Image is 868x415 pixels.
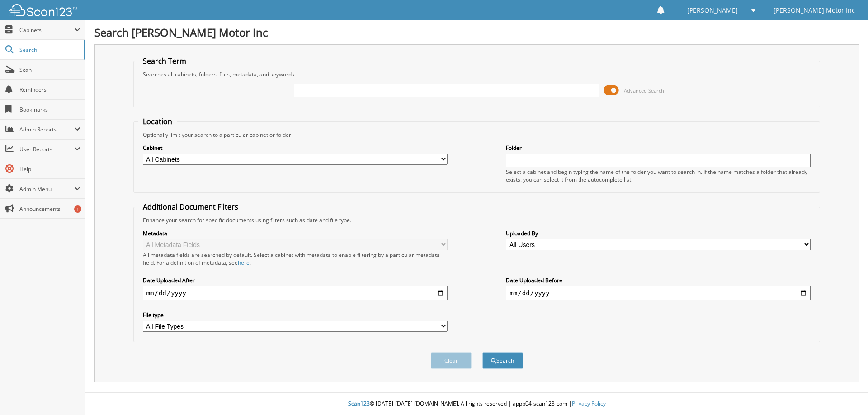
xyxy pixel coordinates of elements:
[19,66,80,74] span: Scan
[19,106,80,113] span: Bookmarks
[19,205,80,213] span: Announcements
[506,229,811,237] label: Uploaded By
[774,8,855,13] span: [PERSON_NAME] Motor Inc
[138,131,816,139] div: Optionally limit your search to a particular cabinet or folder
[19,185,74,193] span: Admin Menu
[572,400,606,407] a: Privacy Policy
[138,202,243,212] legend: Additional Document Filters
[143,144,448,152] label: Cabinet
[19,165,80,173] span: Help
[19,145,74,153] span: User Reports
[143,276,448,284] label: Date Uploaded After
[9,4,77,16] img: scan123-logo-white.svg
[19,86,80,93] span: Reminders
[506,286,811,300] input: end
[138,56,191,66] legend: Search Term
[94,25,859,40] h1: Search [PERSON_NAME] Motor Inc
[19,46,79,54] span: Search
[624,87,664,94] span: Advanced Search
[482,352,523,369] button: Search
[143,311,448,319] label: File type
[143,286,448,300] input: start
[143,251,448,266] div: All metadata fields are searched by default. Select a cabinet with metadata to enable filtering b...
[138,216,816,224] div: Enhance your search for specific documents using filters such as date and file type.
[143,229,448,237] label: Metadata
[687,8,738,13] span: [PERSON_NAME]
[506,276,811,284] label: Date Uploaded Before
[431,352,472,369] button: Clear
[19,26,74,34] span: Cabinets
[19,126,74,133] span: Admin Reports
[138,70,816,78] div: Searches all cabinets, folders, files, metadata, and keywords
[238,259,250,266] a: here
[506,144,811,152] label: Folder
[85,393,868,415] div: © [DATE]-[DATE] [DOMAIN_NAME]. All rights reserved | appb04-scan123-com |
[348,400,370,407] span: Scan123
[506,168,811,183] div: Select a cabinet and begin typing the name of the folder you want to search in. If the name match...
[138,117,177,126] legend: Location
[74,205,81,213] div: 1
